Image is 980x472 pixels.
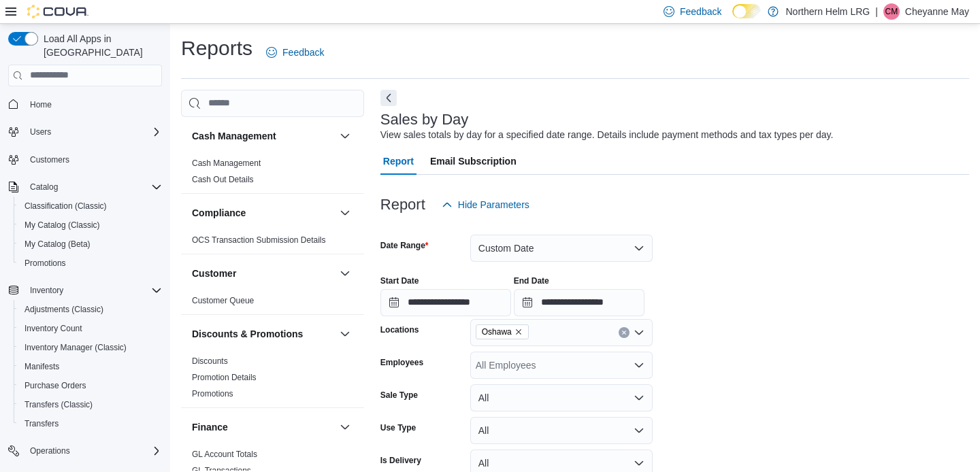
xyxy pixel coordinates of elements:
span: Customers [30,154,69,165]
button: Adjustments (Classic) [14,300,167,319]
span: Manifests [24,361,59,372]
button: Clear input [619,327,630,338]
div: Customer [181,292,364,314]
button: Inventory Manager (Classic) [14,338,167,357]
span: Home [24,96,162,113]
a: Manifests [19,358,65,375]
button: Remove Oshawa from selection in this group [514,328,523,336]
img: Cova [27,5,88,18]
span: Transfers (Classic) [24,399,93,410]
a: My Catalog (Beta) [19,236,96,252]
span: Adjustments (Classic) [24,304,103,315]
a: Classification (Classic) [19,198,112,214]
button: My Catalog (Classic) [14,216,167,235]
button: Finance [192,420,334,434]
a: GL Account Totals [192,450,257,459]
label: Locations [380,324,419,335]
span: Inventory Count [19,320,162,337]
button: Users [3,122,167,141]
span: Inventory Count [24,323,82,334]
a: My Catalog (Classic) [19,217,105,233]
span: My Catalog (Classic) [24,220,100,231]
p: Northern Helm LRG [785,3,870,20]
span: Dark Mode [732,18,733,19]
button: Hide Parameters [436,191,535,218]
div: Cash Management [181,155,364,193]
span: Adjustments (Classic) [19,301,162,318]
label: Is Delivery [380,455,421,466]
span: Manifests [19,358,162,375]
div: View sales totals by day for a specified date range. Details include payment methods and tax type... [380,128,834,142]
label: Start Date [380,275,419,286]
label: Employees [380,357,423,368]
button: Cash Management [192,129,334,143]
button: Cash Management [337,128,353,144]
span: Feedback [680,5,721,18]
p: Cheyanne May [905,3,969,20]
button: Open list of options [634,327,644,338]
a: Home [24,97,57,113]
button: My Catalog (Beta) [14,235,167,254]
a: Transfers (Classic) [19,397,98,413]
button: Customer [337,265,353,282]
label: End Date [514,275,549,286]
a: Purchase Orders [19,377,92,394]
button: Open list of options [634,360,644,371]
button: Inventory [3,281,167,300]
div: Discounts & Promotions [181,353,364,407]
div: Compliance [181,232,364,254]
a: Promotion Details [192,373,257,382]
a: Transfers [19,416,64,432]
span: My Catalog (Beta) [19,236,162,252]
button: Promotions [14,254,167,273]
span: Promotions [19,255,162,271]
span: Inventory Manager (Classic) [19,339,162,356]
span: Feedback [282,46,324,59]
button: Manifests [14,357,167,376]
h3: Compliance [192,206,246,220]
span: My Catalog (Classic) [19,217,162,233]
button: Next [380,90,397,106]
span: Classification (Classic) [24,201,107,212]
a: Cash Out Details [192,175,254,184]
button: Transfers (Classic) [14,395,167,414]
a: Inventory Count [19,320,88,337]
span: CM [885,3,898,20]
label: Date Range [380,240,429,251]
button: Classification (Classic) [14,197,167,216]
h1: Reports [181,35,252,62]
button: Operations [3,441,167,460]
span: Transfers [24,418,59,429]
span: Email Subscription [430,148,517,175]
button: Compliance [337,205,353,221]
span: Promotions [24,258,66,269]
div: Cheyanne May [883,3,900,20]
button: All [470,384,653,411]
span: Inventory [30,285,63,296]
span: Classification (Classic) [19,198,162,214]
button: Users [24,124,56,140]
a: Customer Queue [192,296,254,305]
h3: Cash Management [192,129,276,143]
span: Oshawa [476,324,529,339]
button: Catalog [3,178,167,197]
a: Feedback [261,39,329,66]
input: Press the down key to open a popover containing a calendar. [514,289,644,316]
button: Home [3,95,167,114]
span: Users [24,124,162,140]
span: Catalog [24,179,162,195]
a: Customers [24,152,75,168]
a: Discounts [192,356,228,366]
button: Compliance [192,206,334,220]
p: | [875,3,878,20]
button: Customers [3,150,167,169]
button: Inventory Count [14,319,167,338]
button: Finance [337,419,353,435]
span: Catalog [30,182,58,192]
a: Adjustments (Classic) [19,301,109,318]
span: Operations [24,443,162,459]
button: Discounts & Promotions [337,326,353,342]
h3: Report [380,197,425,213]
button: All [470,417,653,444]
input: Press the down key to open a popover containing a calendar. [380,289,511,316]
